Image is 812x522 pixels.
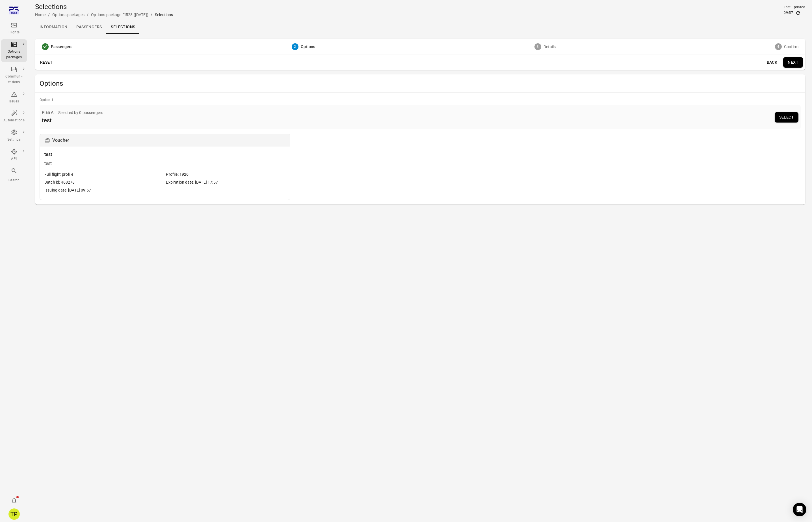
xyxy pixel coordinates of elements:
[48,11,50,18] li: /
[544,44,556,50] span: Details
[1,108,27,125] a: Automations
[35,2,173,11] h1: Selections
[294,45,296,49] text: 2
[3,178,25,183] div: Search
[44,151,285,158] div: test
[87,11,89,18] li: /
[44,171,73,177] div: Full flight profile
[155,12,173,18] div: Selections
[166,171,189,177] div: Profile: 1926
[42,109,54,116] div: Plan A
[783,57,803,68] button: Next
[35,20,805,34] div: Local navigation
[1,147,27,164] a: API
[52,136,69,144] div: Voucher
[784,5,805,10] div: Last updated
[42,116,103,125] div: test
[35,20,72,34] a: Information
[8,508,20,520] div: TP
[91,12,148,17] a: Options package FI528 ([DATE])
[72,20,106,34] a: Passengers
[44,187,91,193] div: Issuing date: [DATE] 09:57
[1,127,27,144] a: Settings
[37,57,55,68] button: Reset
[51,44,73,50] span: Passengers
[166,179,218,185] div: Expiration date: [DATE] 17:57
[1,39,27,62] a: Options packages
[1,64,27,87] a: Communi-cations
[777,45,779,49] text: 4
[3,156,25,162] div: API
[1,89,27,106] a: Issues
[52,12,85,17] a: Options packages
[3,49,25,60] div: Options packages
[3,74,25,85] div: Communi-cations
[44,160,285,167] div: test
[6,506,22,522] button: Tómas Páll Máté
[106,20,140,34] a: Selections
[3,137,25,143] div: Settings
[1,20,27,37] a: Flights
[784,10,793,16] div: 09:57
[795,10,801,16] button: Refresh data
[3,30,25,35] div: Flights
[793,503,806,516] div: Open Intercom Messenger
[35,12,46,17] a: Home
[35,11,173,18] nav: Breadcrumbs
[775,112,798,123] button: Select
[537,45,539,49] text: 3
[151,11,153,18] li: /
[3,99,25,104] div: Issues
[784,44,798,50] span: Confirm
[1,166,27,185] button: Search
[301,44,315,50] span: Options
[763,57,781,68] button: Back
[40,97,801,103] div: Option 1
[8,495,20,506] button: Notifications
[44,179,75,185] div: Batch id: 468278
[58,110,103,115] div: Selected by 0 passengers
[40,79,801,88] span: Options
[3,118,25,123] div: Automations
